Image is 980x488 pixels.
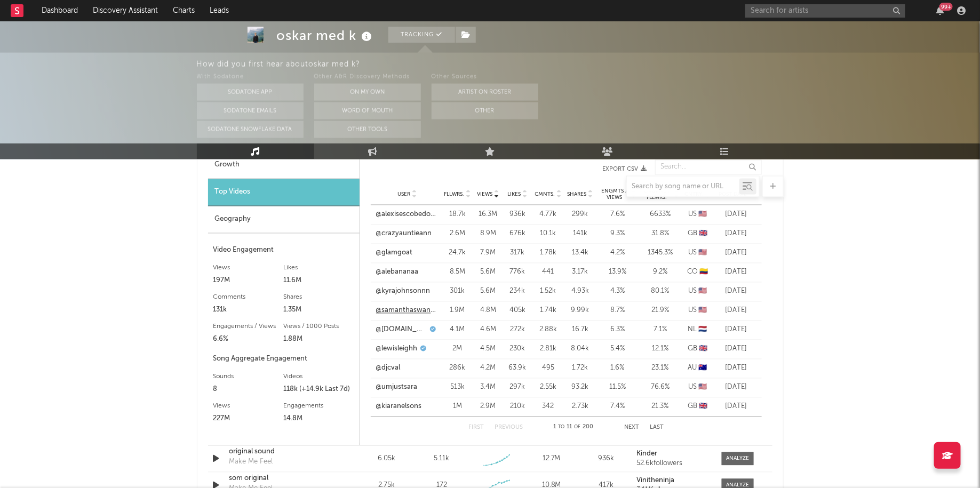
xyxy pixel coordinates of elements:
a: @alebananaa [376,267,419,278]
div: US [684,210,711,220]
input: Search... [655,160,762,175]
a: @djcval [376,363,401,374]
div: [DATE] [716,363,756,374]
div: Likes [284,262,354,275]
a: @glamgoat [376,248,413,259]
div: 9.2 % [642,267,679,278]
div: 23.1 % [642,363,679,374]
div: [DATE] [716,325,756,335]
button: First [468,425,484,431]
div: 5.6M [476,267,500,278]
div: 6.3 % [599,325,636,335]
div: [DATE] [716,286,756,297]
div: 495 [535,363,562,374]
div: 1.9M [444,306,471,316]
div: 131k [213,304,284,317]
button: On My Own [314,84,421,101]
div: 1.72k [567,363,594,374]
div: 1.6 % [599,363,636,374]
div: 1.88M [284,333,354,346]
strong: Vinitheninja [636,477,674,484]
button: Next [624,425,639,431]
a: @umjustsara [376,382,418,393]
span: 🇺🇸 [698,384,707,391]
a: @kiaranelsons [376,402,422,412]
div: 1.78k [535,248,562,259]
div: 13.9 % [599,267,636,278]
div: 2.81k [535,344,562,355]
a: Kinder [636,451,711,458]
div: 118k (+14.9k Last 7d) [284,383,354,396]
div: 4.5M [476,344,500,355]
button: Previous [495,425,523,431]
input: Search for artists [745,4,905,18]
div: 11.6M [284,275,354,287]
a: @crazyauntieann [376,229,432,239]
div: 2.9M [476,402,500,412]
span: 🇺🇸 [698,250,707,257]
button: Last [650,425,664,431]
div: 8.7 % [599,306,636,316]
div: 1.52k [535,286,562,297]
div: 7.9M [476,248,500,259]
div: original sound [229,447,341,458]
div: 12.1 % [642,344,679,355]
div: 141k [567,229,594,239]
a: @lewisleighh [376,344,418,355]
div: GB [684,229,711,239]
button: Sodatone App [197,84,304,101]
div: Growth [208,152,360,179]
span: of [575,425,581,430]
div: 8.04k [567,344,594,355]
div: 4.3 % [599,286,636,297]
button: Artist on Roster [432,84,538,101]
button: Export CSV [381,166,647,173]
div: 80.1 % [642,286,679,297]
div: 1345.3 % [642,248,679,259]
div: Engagements [284,400,354,413]
input: Search by song name or URL [627,183,739,191]
span: 🇺🇸 [698,288,707,295]
div: 8 [213,383,284,396]
button: 99+ [936,6,944,15]
div: Video Engagement [213,244,354,257]
div: 776k [506,267,530,278]
div: 2.55k [535,382,562,393]
span: 🇳🇱 [699,326,707,333]
div: 2M [444,344,471,355]
button: Other [432,102,538,119]
div: 4.1M [444,325,471,335]
div: Other A&R Discovery Methods [314,71,421,84]
div: 4.93k [567,286,594,297]
div: 342 [535,402,562,412]
div: GB [684,344,711,355]
div: NL [684,325,711,335]
div: Shares [284,291,354,304]
div: 4.2 % [599,248,636,259]
div: 4.77k [535,210,562,220]
span: 🇬🇧 [699,403,707,410]
div: 272k [506,325,530,335]
div: 2.73k [567,402,594,412]
div: GB [684,402,711,412]
div: 405k [506,306,530,316]
div: Engagements / Views [213,321,284,333]
div: 286k [444,363,471,374]
button: Word Of Mouth [314,102,421,119]
a: som original [229,474,341,484]
div: 1M [444,402,471,412]
div: [DATE] [716,344,756,355]
div: 227M [213,413,284,426]
div: 197M [213,275,284,287]
div: 21.9 % [642,306,679,316]
div: 5.11k [434,454,449,465]
div: 317k [506,248,530,259]
div: 297k [506,382,530,393]
span: 🇬🇧 [699,230,707,237]
div: 11.5 % [599,382,636,393]
div: 5.4 % [599,344,636,355]
a: @alexisescobedo98 [376,210,439,220]
div: [DATE] [716,248,756,259]
div: 10.1k [535,229,562,239]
